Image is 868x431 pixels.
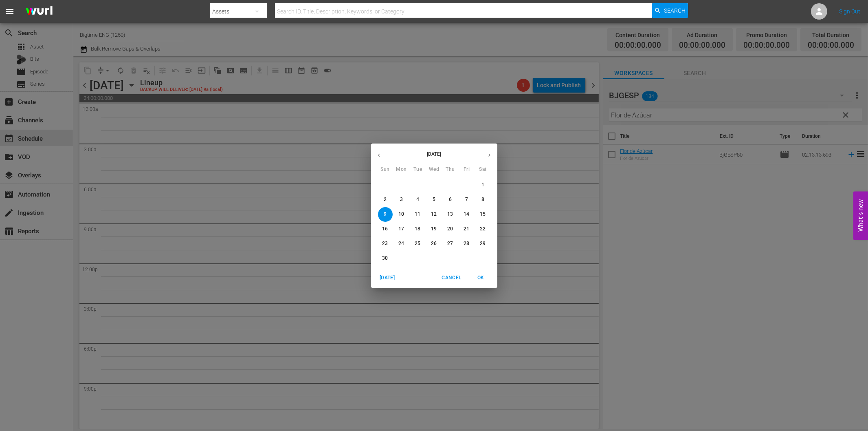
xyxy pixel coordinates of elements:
[480,225,486,232] p: 22
[411,166,425,174] span: Tue
[468,271,494,285] button: OK
[476,236,490,251] button: 29
[400,196,403,203] p: 3
[476,178,490,192] button: 1
[394,222,409,236] button: 17
[431,211,437,218] p: 12
[398,211,404,218] p: 10
[464,211,469,218] p: 14
[394,207,409,222] button: 10
[378,251,393,266] button: 30
[411,236,425,251] button: 25
[464,240,469,247] p: 28
[443,192,458,207] button: 6
[443,236,458,251] button: 27
[433,196,435,203] p: 5
[20,2,59,21] img: ans4CAIJ8jUAAAAAAAAAAAAAAAAAAAAAAAAgQb4GAAAAAAAAAAAAAAAAAAAAAAAAJMjXAAAAAAAAAAAAAAAAAAAAAAAAgAT5G...
[449,196,452,203] p: 6
[382,225,388,232] p: 16
[459,236,474,251] button: 28
[427,192,442,207] button: 5
[459,222,474,236] button: 21
[427,207,442,222] button: 12
[378,236,393,251] button: 23
[476,207,490,222] button: 15
[387,150,481,158] p: [DATE]
[664,3,686,18] span: Search
[438,271,464,285] button: Cancel
[416,196,419,203] p: 4
[394,192,409,207] button: 3
[459,192,474,207] button: 7
[415,225,420,232] p: 18
[447,225,453,232] p: 20
[442,274,461,282] span: Cancel
[443,166,458,174] span: Thu
[374,271,400,285] button: [DATE]
[476,222,490,236] button: 22
[411,207,425,222] button: 11
[431,225,437,232] p: 19
[394,236,409,251] button: 24
[481,181,484,188] p: 1
[411,222,425,236] button: 18
[431,240,437,247] p: 26
[427,166,442,174] span: Wed
[480,240,486,247] p: 29
[378,207,393,222] button: 9
[839,8,860,15] a: Sign Out
[471,274,491,282] span: OK
[378,166,393,174] span: Sun
[398,225,404,232] p: 17
[415,240,420,247] p: 25
[443,222,458,236] button: 20
[476,192,490,207] button: 8
[378,274,397,282] span: [DATE]
[464,225,469,232] p: 21
[853,191,868,240] button: Open Feedback Widget
[459,207,474,222] button: 14
[447,240,453,247] p: 27
[447,211,453,218] p: 13
[411,192,425,207] button: 4
[382,240,388,247] p: 23
[5,7,15,16] span: menu
[443,207,458,222] button: 13
[398,240,404,247] p: 24
[481,196,484,203] p: 8
[415,211,420,218] p: 11
[384,211,387,218] p: 9
[427,222,442,236] button: 19
[465,196,468,203] p: 7
[378,222,393,236] button: 16
[378,192,393,207] button: 2
[476,166,490,174] span: Sat
[384,196,387,203] p: 2
[480,211,486,218] p: 15
[427,236,442,251] button: 26
[459,166,474,174] span: Fri
[382,255,388,262] p: 30
[394,166,409,174] span: Mon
